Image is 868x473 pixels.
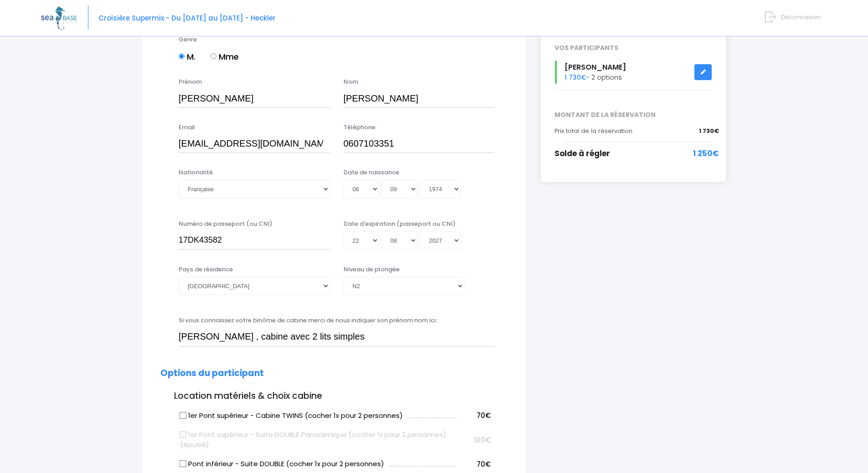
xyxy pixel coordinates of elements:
[477,459,491,469] span: 70€
[179,51,195,63] label: M.
[344,168,399,177] label: Date de naissance
[180,411,403,421] label: 1er Pont supérieur - Cabine TWINS (cocher 1x pour 2 personnes)
[180,431,187,438] input: 1er Pont supérieur - Suite DOUBLE Panoramique (cocher 1x pour 2 personnes) (épuisé)
[548,110,719,120] span: MONTANT DE LA RÉSERVATION
[565,62,626,72] span: [PERSON_NAME]
[179,35,197,44] label: Genre
[179,53,185,59] input: M.
[180,460,187,468] input: Pont inférieur - Suite DOUBLE (cocher 1x pour 2 personnes)
[344,265,400,274] label: Niveau de plongée
[699,127,719,136] span: 1 730€
[344,123,375,132] label: Téléphone
[180,412,187,419] input: 1er Pont supérieur - Cabine TWINS (cocher 1x pour 2 personnes)
[693,148,719,160] span: 1 250€
[548,43,719,53] div: VOS PARTICIPANTS
[160,391,508,402] h3: Location matériels & choix cabine
[179,265,233,274] label: Pays de résidence
[179,168,213,177] label: Nationalité
[180,459,384,469] label: Pont inférieur - Suite DOUBLE (cocher 1x pour 2 personnes)
[180,430,457,450] label: 1er Pont supérieur - Suite DOUBLE Panoramique (cocher 1x pour 2 personnes) (épuisé)
[179,219,272,229] label: Numéro de passeport (ou CNI)
[548,61,719,84] div: - 2 options
[211,51,239,63] label: Mme
[344,77,358,86] label: Nom
[555,127,632,135] span: Prix total de la réservation
[781,13,821,21] span: Déconnexion
[211,53,216,59] input: Mme
[179,316,438,325] label: Si vous connaissez votre binôme de cabine merci de nous indiquer son prénom nom ici :
[477,411,491,420] span: 70€
[179,77,202,86] label: Prénom
[474,435,491,445] span: 100€
[179,123,195,132] label: Email
[565,73,586,82] span: 1 730€
[344,219,456,229] label: Date d'expiration (passeport ou CNI)
[160,368,508,379] h2: Options du participant
[98,13,276,23] span: Croisière Supermix - Du [DATE] au [DATE] - Heckler
[555,148,610,159] span: Solde à régler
